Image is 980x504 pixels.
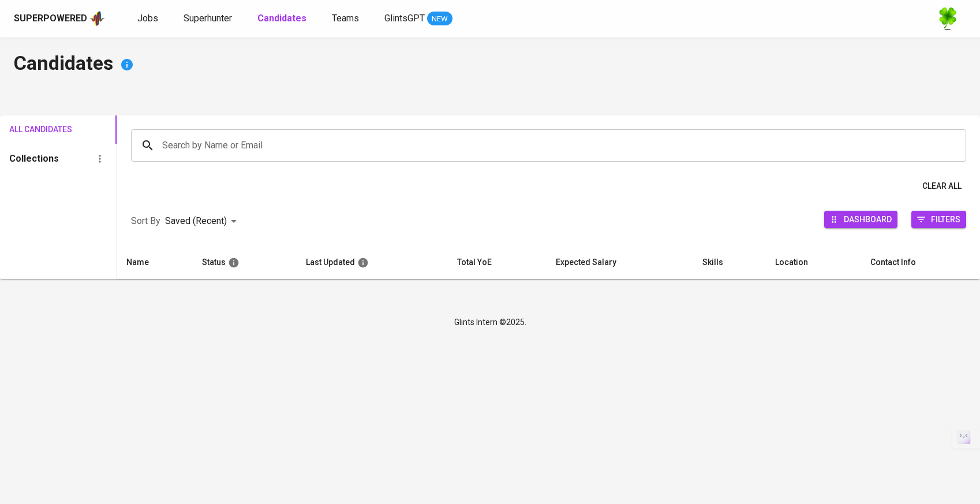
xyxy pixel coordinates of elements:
[918,176,966,197] button: Clear All
[922,179,962,193] span: Clear All
[257,13,306,24] b: Candidates
[117,246,193,279] th: Name
[9,151,59,167] h6: Collections
[824,211,897,228] button: Dashboard
[693,246,766,279] th: Skills
[14,12,87,25] div: Superpowered
[332,12,361,26] a: Teams
[137,12,160,26] a: Jobs
[766,246,861,279] th: Location
[936,7,959,30] img: f9493b8c-82b8-4f41-8722-f5d69bb1b761.jpg
[137,13,158,24] span: Jobs
[9,122,57,137] span: All Candidates
[14,51,966,79] h4: Candidates
[257,12,309,26] a: Candidates
[384,13,425,24] span: GlintsGPT
[89,10,105,27] img: app logo
[165,211,241,232] div: Saved (Recent)
[547,246,693,279] th: Expected Salary
[861,246,980,279] th: Contact Info
[911,211,966,228] button: Filters
[297,246,448,279] th: Last Updated
[332,13,359,24] span: Teams
[193,246,297,279] th: Status
[131,214,160,228] p: Sort By
[165,214,227,228] p: Saved (Recent)
[844,211,892,227] span: Dashboard
[14,10,105,27] a: Superpoweredapp logo
[427,13,452,25] span: NEW
[184,13,232,24] span: Superhunter
[184,12,234,26] a: Superhunter
[448,246,547,279] th: Total YoE
[384,12,452,26] a: GlintsGPT NEW
[931,211,960,227] span: Filters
